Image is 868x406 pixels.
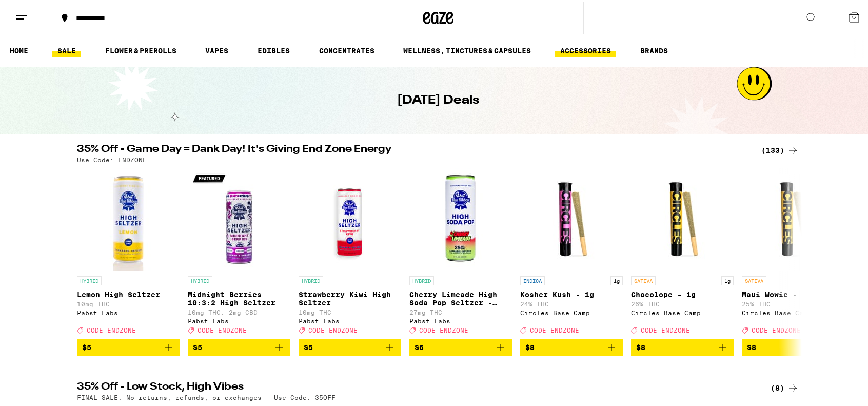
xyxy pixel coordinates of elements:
p: SATIVA [631,275,656,284]
p: Chocolope - 1g [631,289,734,297]
a: (133) [761,143,799,155]
a: FLOWER & PREROLLS [100,43,182,55]
span: Hi. Need any help? [6,7,74,15]
button: Add to bag [409,337,512,355]
a: (8) [771,380,799,393]
span: CODE ENDZONE [308,325,358,332]
p: HYBRID [299,275,323,284]
h2: 35% Off - Game Day = Dank Day! It's Giving End Zone Energy [77,143,749,155]
h2: 35% Off - Low Stock, High Vibes [77,380,749,393]
p: Cherry Limeade High Soda Pop Seltzer - 25mg [409,289,512,305]
button: Add to bag [299,337,401,355]
div: Pabst Labs [299,316,401,323]
a: SALE [52,43,81,55]
span: CODE ENDZONE [752,325,801,332]
p: HYBRID [77,275,102,284]
p: Maui Wowie - 1g [742,289,844,297]
span: $8 [636,342,645,350]
p: Use Code: ENDZONE [77,155,147,162]
a: Open page for Midnight Berries 10:3:2 High Seltzer from Pabst Labs [188,167,290,337]
p: FINAL SALE: No returns, refunds, or exchanges - Use Code: 35OFF [77,393,336,399]
p: 10mg THC: 2mg CBD [188,307,290,314]
p: 27mg THC [409,307,512,314]
img: Circles Base Camp - Maui Wowie - 1g [742,167,844,269]
span: CODE ENDZONE [530,325,579,332]
button: Add to bag [520,337,623,355]
a: WELLNESS, TINCTURES & CAPSULES [398,43,536,55]
span: CODE ENDZONE [198,325,247,332]
p: 24% THC [520,299,623,306]
a: ACCESSORIES [555,43,616,55]
p: SATIVA [742,275,766,284]
a: HOME [5,43,33,55]
a: VAPES [200,43,233,55]
span: CODE ENDZONE [419,325,468,332]
span: $8 [525,342,535,350]
p: Strawberry Kiwi High Seltzer [299,289,401,305]
span: $8 [747,342,756,350]
p: HYBRID [188,275,212,284]
button: Add to bag [188,337,290,355]
p: INDICA [520,275,545,284]
div: Pabst Labs [77,308,180,315]
p: 10mg THC [77,299,180,306]
a: Open page for Maui Wowie - 1g from Circles Base Camp [742,167,844,337]
div: Pabst Labs [188,316,290,323]
p: 26% THC [631,299,734,306]
span: $5 [82,342,91,350]
div: Pabst Labs [409,316,512,323]
img: Pabst Labs - Midnight Berries 10:3:2 High Seltzer [188,167,290,269]
div: Circles Base Camp [742,308,844,315]
span: $6 [415,342,424,350]
p: Lemon High Seltzer [77,289,180,297]
div: Circles Base Camp [520,308,623,315]
p: 1g [610,275,623,284]
span: CODE ENDZONE [87,325,136,332]
h1: [DATE] Deals [397,90,479,108]
a: EDIBLES [252,43,295,55]
img: Circles Base Camp - Chocolope - 1g [631,167,734,269]
span: $5 [193,342,202,350]
p: 25% THC [742,299,844,306]
img: Pabst Labs - Strawberry Kiwi High Seltzer [299,167,401,269]
div: Circles Base Camp [631,308,734,315]
a: Open page for Cherry Limeade High Soda Pop Seltzer - 25mg from Pabst Labs [409,167,512,337]
button: Add to bag [742,337,844,355]
img: Pabst Labs - Lemon High Seltzer [77,167,180,269]
p: HYBRID [409,275,434,284]
a: Open page for Strawberry Kiwi High Seltzer from Pabst Labs [299,167,401,337]
a: CONCENTRATES [314,43,380,55]
button: Add to bag [77,337,180,355]
p: 1g [721,275,734,284]
span: $5 [304,342,313,350]
a: Open page for Chocolope - 1g from Circles Base Camp [631,167,734,337]
img: Pabst Labs - Cherry Limeade High Soda Pop Seltzer - 25mg [409,167,512,269]
button: Add to bag [631,337,734,355]
a: Open page for Lemon High Seltzer from Pabst Labs [77,167,180,337]
p: 10mg THC [299,307,401,314]
p: Kosher Kush - 1g [520,289,623,297]
p: Midnight Berries 10:3:2 High Seltzer [188,289,290,305]
a: Open page for Kosher Kush - 1g from Circles Base Camp [520,167,623,337]
span: CODE ENDZONE [641,325,690,332]
a: BRANDS [635,43,673,55]
img: Circles Base Camp - Kosher Kush - 1g [520,167,623,269]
